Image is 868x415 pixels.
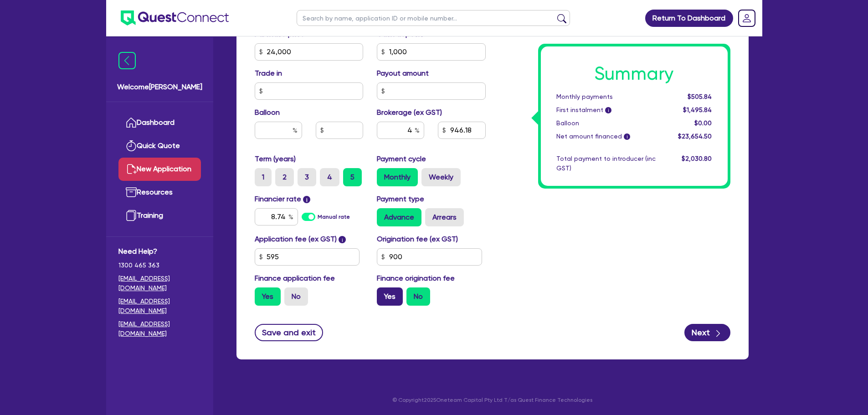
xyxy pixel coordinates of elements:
[118,319,201,338] a: [EMAIL_ADDRESS][DOMAIN_NAME]
[605,108,611,114] span: i
[118,52,136,69] img: icon-menu-close
[550,118,663,128] div: Balloon
[556,63,712,85] h1: Summary
[550,132,663,141] div: Net amount financed
[550,154,663,173] div: Total payment to introducer (inc GST)
[117,82,202,92] span: Welcome [PERSON_NAME]
[318,213,350,221] label: Manual rate
[255,168,272,186] label: 1
[682,155,712,162] span: $2,030.80
[118,246,201,257] span: Need Help?
[320,168,339,186] label: 4
[118,261,201,270] span: 1300 465 363
[255,324,324,341] button: Save and exit
[377,107,442,118] label: Brokerage (ex GST)
[550,105,663,115] div: First instalment
[406,287,430,306] label: No
[377,287,403,306] label: Yes
[735,6,759,30] a: Dropdown toggle
[255,68,282,79] label: Trade in
[377,168,418,186] label: Monthly
[377,273,455,284] label: Finance origination fee
[118,134,201,158] a: Quick Quote
[118,297,201,316] a: [EMAIL_ADDRESS][DOMAIN_NAME]
[678,133,712,140] span: $23,654.50
[126,164,137,174] img: new-application
[126,140,137,151] img: quick-quote
[118,181,201,204] a: Resources
[425,208,464,226] label: Arrears
[303,196,310,203] span: i
[255,287,281,306] label: Yes
[343,168,362,186] label: 5
[255,194,311,205] label: Financier rate
[688,93,712,100] span: $505.84
[118,111,201,134] a: Dashboard
[230,396,755,404] p: © Copyright 2025 Oneteam Capital Pty Ltd T/as Quest Finance Technologies
[377,234,458,245] label: Origination fee (ex GST)
[624,134,630,140] span: i
[126,210,137,221] img: training
[255,154,296,164] label: Term (years)
[118,158,201,181] a: New Application
[694,119,712,127] span: $0.00
[684,324,730,341] button: Next
[550,92,663,102] div: Monthly payments
[275,168,294,186] label: 2
[118,274,201,293] a: [EMAIL_ADDRESS][DOMAIN_NAME]
[255,234,337,245] label: Application fee (ex GST)
[377,194,424,205] label: Payment type
[126,187,137,198] img: resources
[645,10,733,27] a: Return To Dashboard
[298,168,316,186] label: 3
[255,273,335,284] label: Finance application fee
[377,68,429,79] label: Payout amount
[421,168,461,186] label: Weekly
[377,208,421,226] label: Advance
[297,10,570,26] input: Search by name, application ID or mobile number...
[118,204,201,227] a: Training
[121,10,229,26] img: quest-connect-logo-blue
[284,287,308,306] label: No
[377,154,426,164] label: Payment cycle
[683,106,712,113] span: $1,495.84
[339,236,346,243] span: i
[255,107,280,118] label: Balloon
